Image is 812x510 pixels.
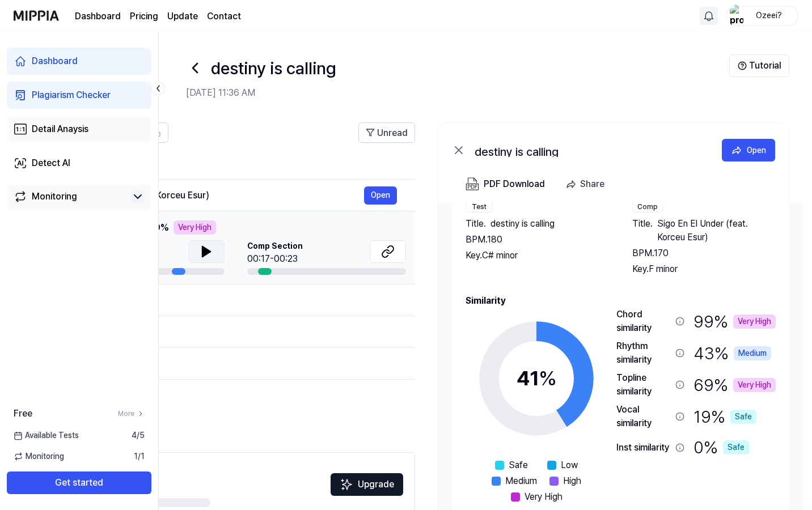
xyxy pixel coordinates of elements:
div: 69 % [693,371,776,398]
span: % [539,366,557,390]
div: Detect AI [32,156,70,170]
div: destiny is calling [475,143,701,157]
span: Title . [632,217,653,244]
div: Topline similarity [616,371,671,398]
div: Persinggahan [61,389,397,402]
div: Key. F minor [632,262,776,276]
img: profile [730,5,743,27]
span: Medium [505,474,537,488]
div: Share [580,177,604,192]
div: 0 % [693,435,749,460]
div: Plagiarism Checker [32,88,111,102]
a: SparklesUpgrade [331,483,403,494]
div: PDF Download [484,177,545,192]
button: Tutorial [729,54,789,77]
a: Update [167,10,198,23]
a: Monitoring [14,190,126,203]
div: 99 % [693,308,776,335]
div: Very High [733,378,776,392]
button: Get started [7,471,151,494]
span: destiny is calling [490,217,555,231]
div: Monitoring [32,190,77,203]
span: Sigo En El Under (feat. Korceu Esur) [657,217,776,244]
a: More [118,409,145,419]
h1: destiny is calling [211,56,336,81]
div: Test [466,201,493,212]
div: Vocal similarity [616,403,671,430]
div: Chord similarity [616,308,671,335]
div: Inst similarity [616,441,671,454]
span: Safe [509,458,528,472]
button: Open [722,139,775,161]
div: BPM. 180 [466,233,610,246]
div: 19 % [693,403,756,430]
a: Detail Anaysis [7,116,151,143]
a: Detect AI [7,150,151,177]
div: Sigo En El Under (feat. Korceu Esur) [61,189,364,202]
h2: Similarity [466,294,776,308]
span: Unread [377,126,408,140]
span: Title . [466,217,486,231]
div: Comp [632,201,663,212]
div: 41 [517,363,557,394]
div: 43 % [693,339,771,367]
div: 00:17-00:23 [247,252,303,266]
a: Plagiarism Checker [7,82,151,109]
div: Key. C# minor [466,249,610,262]
div: Ozeei? [747,9,791,22]
span: 79 % [149,221,169,235]
span: Comp Section [247,240,303,252]
div: Dashboard [32,54,78,68]
span: Monitoring [14,450,64,462]
button: Unread [358,122,415,143]
button: Share [561,173,614,195]
img: Help [738,61,747,70]
a: Contact [207,10,241,23]
div: Open [747,144,766,156]
div: Very High [733,314,776,329]
span: Low [561,458,578,472]
div: Very High [174,220,216,235]
th: Title [61,152,415,179]
img: PDF Download [466,177,479,191]
a: Dashboard [7,48,151,75]
span: Very High [525,490,563,504]
div: FULL LOVE [61,325,397,339]
span: High [563,474,581,488]
div: Safe [730,410,756,424]
button: Open [364,186,397,205]
button: PDF Download [463,173,547,195]
img: Sparkles [340,478,353,491]
button: profileOzeei? [726,6,798,25]
div: Rhythm similarity [616,339,671,367]
div: Safe [723,440,749,454]
a: Dashboard [75,10,121,23]
div: BPM. 170 [632,246,776,260]
h2: [DATE] 11:36 AM [186,86,729,100]
div: Medium [734,346,771,360]
div: Ushh (Remix) [61,357,397,371]
a: Pricing [130,10,158,23]
span: Available Tests [14,430,79,441]
button: Upgrade [331,473,403,496]
div: Here For You [61,294,397,307]
span: 1 / 1 [134,450,145,462]
span: Free [14,407,32,420]
span: 4 / 5 [132,430,145,441]
img: 알림 [702,9,716,23]
div: Detail Anaysis [32,122,88,136]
